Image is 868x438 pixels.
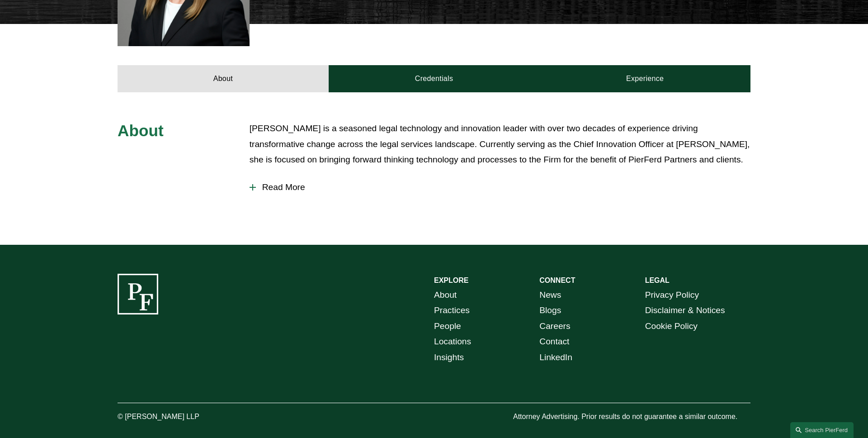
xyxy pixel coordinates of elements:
[539,276,575,284] strong: CONNECT
[539,350,572,366] a: LinkedIn
[513,410,750,424] p: Attorney Advertising. Prior results do not guarantee a similar outcome.
[434,319,461,334] a: People
[434,276,468,284] strong: EXPLORE
[539,303,561,319] a: Blogs
[329,65,540,92] a: Credentials
[645,319,698,334] a: Cookie Policy
[118,65,329,92] a: About
[645,276,670,284] strong: LEGAL
[539,65,750,92] a: Experience
[434,303,470,319] a: Practices
[645,287,699,303] a: Privacy Policy
[645,303,725,319] a: Disclaimer & Notices
[118,410,250,424] p: © [PERSON_NAME] LLP
[250,176,750,199] button: Read More
[539,334,569,350] a: Contact
[539,287,561,303] a: News
[118,122,164,139] span: About
[434,287,457,303] a: About
[256,182,750,192] span: Read More
[250,121,750,168] p: [PERSON_NAME] is a seasoned legal technology and innovation leader with over two decades of exper...
[790,422,854,438] a: Search this site
[434,334,471,350] a: Locations
[539,319,570,334] a: Careers
[434,350,464,366] a: Insights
